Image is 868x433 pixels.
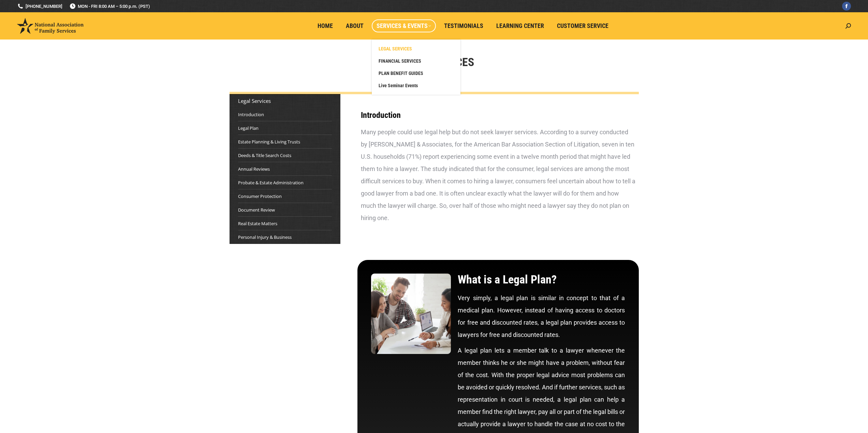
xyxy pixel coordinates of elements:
[361,111,635,119] h3: Introduction
[458,292,625,341] p: Very simply, a legal plan is similar in concept to that of a medical plan. However, instead of ha...
[313,19,338,32] a: Home
[238,152,291,159] a: Deeds & Title Search Costs
[238,220,277,227] a: Real Estate Matters
[238,206,275,213] a: Document Review
[379,82,418,89] span: Live Seminar Events
[238,179,304,186] a: Probate & Estate Administration
[491,19,549,32] a: Learning Center
[379,46,412,52] span: LEGAL SERVICES
[371,274,451,354] img: What is a legal plan?
[842,2,851,11] a: Facebook page opens in new window
[238,97,332,104] div: Legal Services
[238,193,282,200] a: Consumer Protection
[375,79,457,92] a: Live Seminar Events
[557,22,608,30] span: Customer Service
[439,19,488,32] a: Testimonials
[318,22,333,30] span: Home
[238,138,300,145] a: Estate Planning & Living Trusts
[444,22,483,30] span: Testimonials
[375,43,457,55] a: LEGAL SERVICES
[341,19,368,32] a: About
[238,111,264,118] a: Introduction
[238,234,292,241] a: Personal Injury & Business
[375,67,457,79] a: PLAN BENEFIT GUIDES
[379,70,423,76] span: PLAN BENEFIT GUIDES
[17,18,84,34] img: National Association of Family Services
[375,55,457,67] a: FINANCIAL SERVICES
[458,274,625,285] h2: What is a Legal Plan?
[496,22,544,30] span: Learning Center
[379,58,421,64] span: FINANCIAL SERVICES
[361,126,635,224] div: Many people could use legal help but do not seek lawyer services. According to a survey conducted...
[17,3,62,10] a: [PHONE_NUMBER]
[377,22,431,30] span: Services & Events
[69,3,150,10] span: MON - FRI 8:00 AM – 5:00 p.m. (PST)
[552,19,613,32] a: Customer Service
[238,125,259,132] a: Legal Plan
[346,22,364,30] span: About
[238,166,270,172] a: Annual Reviews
